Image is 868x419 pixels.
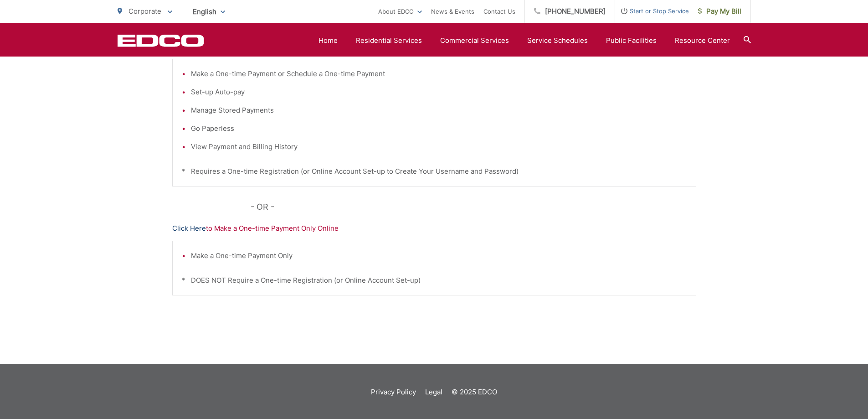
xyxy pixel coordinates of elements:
p: to Make a One-time Payment Only Online [172,223,696,234]
span: Pay My Bill [698,6,741,17]
a: News & Events [431,6,474,17]
a: Residential Services [356,35,422,46]
a: About EDCO [378,6,422,17]
a: Legal [425,387,442,398]
span: Corporate [128,7,161,16]
p: * DOES NOT Require a One-time Registration (or Online Account Set-up) [182,275,687,286]
li: Make a One-time Payment Only [191,250,687,261]
a: Click Here [172,223,206,234]
a: Commercial Services [440,35,509,46]
li: Go Paperless [191,123,687,134]
p: © 2025 EDCO [452,387,497,398]
a: EDCD logo. Return to the homepage. [118,34,204,47]
p: - OR - [251,200,696,214]
span: English [186,4,232,20]
li: View Payment and Billing History [191,141,687,152]
a: Resource Center [675,35,730,46]
a: Privacy Policy [371,387,416,398]
li: Set-up Auto-pay [191,87,687,98]
li: Make a One-time Payment or Schedule a One-time Payment [191,68,687,79]
a: Service Schedules [527,35,588,46]
a: Public Facilities [606,35,657,46]
a: Contact Us [483,6,515,17]
a: Home [318,35,338,46]
li: Manage Stored Payments [191,105,687,116]
p: * Requires a One-time Registration (or Online Account Set-up to Create Your Username and Password) [182,166,687,177]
